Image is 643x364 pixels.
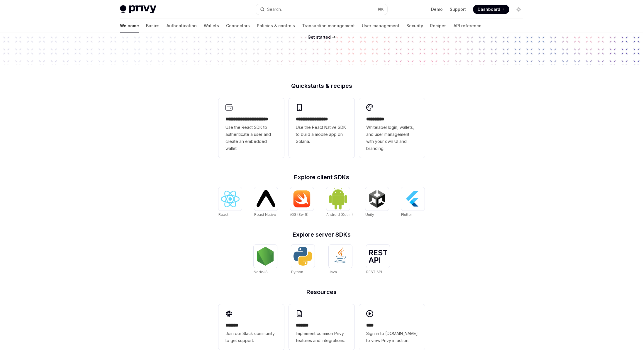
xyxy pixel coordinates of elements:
[218,83,425,89] h2: Quickstarts & recipes
[218,289,425,295] h2: Resources
[293,247,312,266] img: Python
[368,189,386,208] img: Unity
[290,187,314,218] a: iOS (Swift)iOS (Swift)
[366,330,418,344] span: Sign in to [DOMAIN_NAME] to view Privy in action.
[167,19,197,33] a: Authentication
[257,190,275,207] img: React Native
[359,304,425,350] a: ****Sign in to [DOMAIN_NAME] to view Privy in action.
[302,19,355,33] a: Transaction management
[329,245,352,275] a: JavaJava
[454,19,481,33] a: API reference
[226,19,250,33] a: Connectors
[146,19,160,33] a: Basics
[120,5,156,13] img: light logo
[218,232,425,237] h2: Explore server SDKs
[256,4,387,15] button: Open search
[430,19,447,33] a: Recipes
[225,330,277,344] span: Join our Slack community to get support.
[120,19,139,33] a: Welcome
[478,6,500,12] span: Dashboard
[365,187,389,218] a: UnityUnity
[289,304,354,350] a: **** **Implement common Privy features and integrations.
[359,98,425,158] a: **** *****Whitelabel login, wallets, and user management with your own UI and branding.
[450,6,466,12] a: Support
[308,34,331,40] a: Get started
[431,6,443,12] a: Demo
[256,247,275,266] img: NodeJS
[221,191,240,207] img: React
[308,35,331,40] span: Get started
[473,5,509,14] a: Dashboard
[514,5,523,14] button: Toggle dark mode
[365,212,374,217] span: Unity
[218,174,425,180] h2: Explore client SDKs
[403,189,422,208] img: Flutter
[293,190,311,208] img: iOS (Swift)
[326,212,353,217] span: Android (Kotlin)
[366,245,390,275] a: REST APIREST API
[401,212,412,217] span: Flutter
[378,7,384,12] span: ⌘ K
[257,19,295,33] a: Policies & controls
[362,19,399,33] a: User management
[204,19,219,33] a: Wallets
[254,212,276,217] span: React Native
[218,187,242,218] a: ReactReact
[329,270,337,274] span: Java
[326,187,353,218] a: Android (Kotlin)Android (Kotlin)
[254,270,268,274] span: NodeJS
[291,245,315,275] a: PythonPython
[296,124,347,145] span: Use the React Native SDK to build a mobile app on Solana.
[329,188,347,210] img: Android (Kotlin)
[267,6,284,13] div: Search...
[401,187,425,218] a: FlutterFlutter
[290,212,308,217] span: iOS (Swift)
[291,270,303,274] span: Python
[331,247,350,266] img: Java
[218,304,284,350] a: **** **Join our Slack community to get support.
[254,245,277,275] a: NodeJSNodeJS
[289,98,354,158] a: **** **** **** ***Use the React Native SDK to build a mobile app on Solana.
[296,330,347,344] span: Implement common Privy features and integrations.
[218,212,228,217] span: React
[366,270,382,274] span: REST API
[369,250,387,263] img: REST API
[225,124,277,152] span: Use the React SDK to authenticate a user and create an embedded wallet.
[406,19,423,33] a: Security
[366,124,418,152] span: Whitelabel login, wallets, and user management with your own UI and branding.
[254,187,278,218] a: React NativeReact Native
